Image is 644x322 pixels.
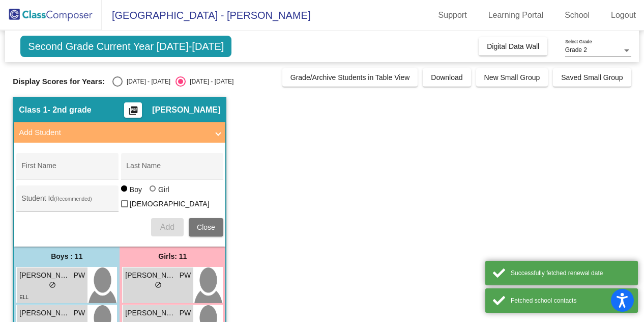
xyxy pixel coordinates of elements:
[511,296,630,305] div: Fetched school contacts
[484,73,540,82] span: New Small Group
[561,73,623,82] span: Saved Small Group
[476,68,548,87] button: New Small Group
[423,68,471,87] button: Download
[21,198,113,206] input: Student Id
[553,68,631,87] button: Saved Small Group
[152,105,220,115] span: [PERSON_NAME]
[19,308,70,318] span: [PERSON_NAME]
[13,77,105,86] span: Display Scores for Years:
[20,36,231,57] span: Second Grade Current Year [DATE]-[DATE]
[603,7,644,23] a: Logout
[19,105,47,115] span: Class 1
[189,218,223,236] button: Close
[74,270,85,281] span: PW
[282,68,418,87] button: Grade/Archive Students in Table View
[123,77,170,86] div: [DATE] - [DATE]
[47,105,91,115] span: - 2nd grade
[511,269,630,278] div: Successfully fetched renewal date
[290,73,410,82] span: Grade/Archive Students in Table View
[14,122,225,143] mat-expansion-panel-header: Add Student
[557,7,598,23] a: School
[120,247,225,267] div: Girls: 11
[180,270,191,281] span: PW
[197,223,215,231] span: Close
[130,198,210,210] span: [DEMOGRAPHIC_DATA]
[19,294,28,300] span: ELL
[49,281,56,288] span: do_not_disturb_alt
[431,73,462,82] span: Download
[102,7,310,23] span: [GEOGRAPHIC_DATA] - [PERSON_NAME]
[127,105,139,120] mat-icon: picture_as_pdf
[158,184,169,195] div: Girl
[479,37,547,56] button: Digital Data Wall
[480,7,552,23] a: Learning Portal
[151,218,184,236] button: Add
[126,166,218,174] input: Last Name
[487,42,539,50] span: Digital Data Wall
[21,166,113,174] input: First Name
[74,308,85,318] span: PW
[19,270,70,281] span: [PERSON_NAME] [PERSON_NAME]
[160,223,174,231] span: Add
[124,102,142,118] button: Print Students Details
[112,76,233,87] mat-radio-group: Select an option
[125,308,176,318] span: [PERSON_NAME]
[129,184,142,195] div: Boy
[565,46,587,53] span: Grade 2
[125,270,176,281] span: [PERSON_NAME]
[14,247,120,267] div: Boys : 11
[186,77,233,86] div: [DATE] - [DATE]
[14,143,225,246] div: Add Student
[19,127,208,139] mat-panel-title: Add Student
[155,281,162,288] span: do_not_disturb_alt
[430,7,475,23] a: Support
[180,308,191,318] span: PW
